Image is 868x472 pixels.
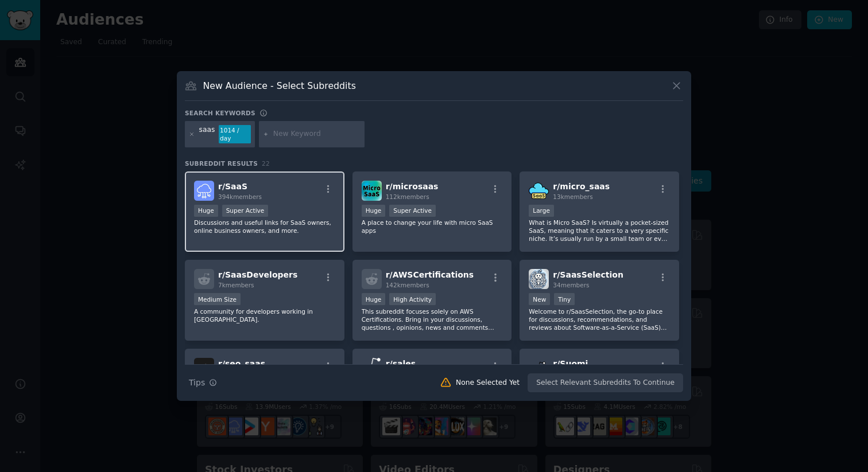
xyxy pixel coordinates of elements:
div: 1014 / day [219,125,251,143]
span: r/ micro_saas [553,182,610,191]
input: New Keyword [273,129,361,139]
div: saas [199,125,215,143]
span: 112k members [386,193,429,200]
span: r/ SaasSelection [553,270,623,279]
img: micro_saas [529,181,549,201]
div: Super Active [389,205,436,217]
div: Large [529,205,554,217]
div: Medium Size [194,293,241,305]
span: r/ seo_saas [218,359,265,368]
div: New [529,293,550,305]
span: 13k members [553,193,592,200]
img: SaasSelection [529,269,549,289]
span: r/ Suomi [553,359,588,368]
img: microsaas [362,181,382,201]
div: None Selected Yet [456,378,520,388]
span: 394k members [218,193,262,200]
button: Tips [185,373,221,393]
p: Welcome to r/SaasSelection, the go-to place for discussions, recommendations, and reviews about S... [529,307,670,331]
span: r/ SaasDevelopers [218,270,297,279]
span: r/ microsaas [386,182,439,191]
span: 7k members [218,282,254,288]
span: r/ sales [386,359,416,368]
p: A place to change your life with micro SaaS apps [362,219,503,235]
span: Tips [189,377,205,389]
p: Discussions and useful links for SaaS owners, online business owners, and more. [194,219,335,235]
p: What is Micro SaaS? Is virtually a pocket-sized SaaS, meaning that it caters to a very specific n... [529,219,670,243]
div: Huge [362,293,386,305]
span: Subreddit Results [185,159,258,167]
span: r/ SaaS [218,182,247,191]
div: Huge [362,205,386,217]
span: 34 members [553,282,589,288]
div: High Activity [389,293,436,305]
span: r/ AWSCertifications [386,270,474,279]
h3: New Audience - Select Subreddits [203,80,356,92]
div: Super Active [222,205,269,217]
h3: Search keywords [185,109,255,117]
img: Suomi [529,358,549,378]
div: Huge [194,205,218,217]
img: sales [362,358,382,378]
img: SaaS [194,181,214,201]
p: A community for developers working in [GEOGRAPHIC_DATA]. [194,307,335,323]
div: Tiny [554,293,575,305]
img: seo_saas [194,358,214,378]
span: 22 [262,160,270,167]
p: This subreddit focuses solely on AWS Certifications. Bring in your discussions, questions , opini... [362,307,503,331]
span: 142k members [386,282,429,288]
